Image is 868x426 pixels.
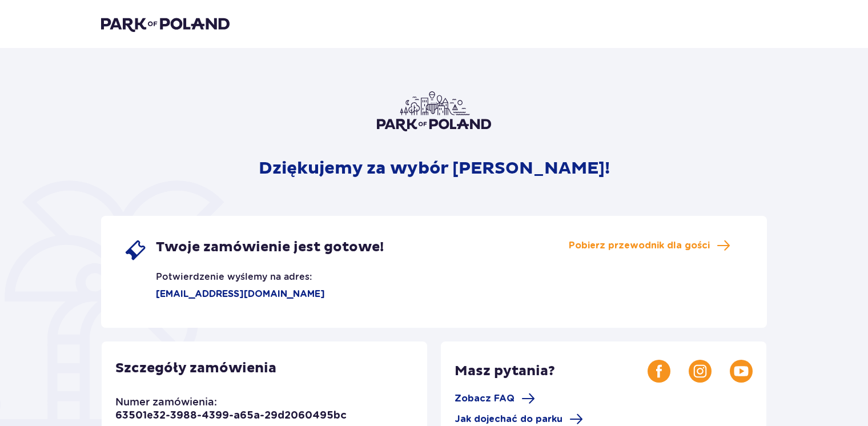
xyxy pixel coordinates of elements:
[101,16,230,32] img: Park of Poland logo
[569,239,730,252] a: Pobierz przewodnik dla gości
[648,360,670,383] img: Facebook
[377,91,491,131] img: Park of Poland logo
[455,392,515,405] span: Zobacz FAQ
[569,239,710,252] span: Pobierz przewodnik dla gości
[455,392,535,405] a: Zobacz FAQ
[115,395,217,409] p: Numer zamówienia:
[730,360,753,383] img: Youtube
[124,288,325,300] p: [EMAIL_ADDRESS][DOMAIN_NAME]
[115,409,347,423] p: 63501e32-3988-4399-a65a-29d2060495bc
[259,158,610,179] p: Dziękujemy za wybór [PERSON_NAME]!
[124,262,312,283] p: Potwierdzenie wyślemy na adres:
[115,360,276,377] p: Szczegóły zamówienia
[455,413,562,425] span: Jak dojechać do parku
[455,412,583,426] a: Jak dojechać do parku
[455,363,648,380] p: Masz pytania?
[156,239,384,256] span: Twoje zamówienie jest gotowe!
[689,360,712,383] img: Instagram
[124,239,147,262] img: single ticket icon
